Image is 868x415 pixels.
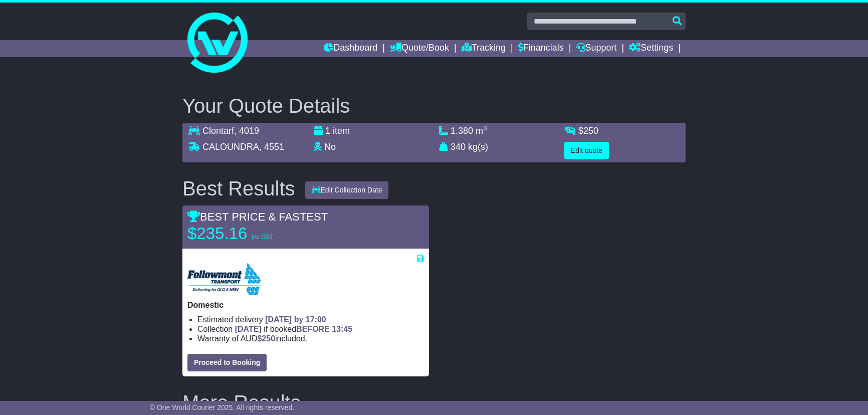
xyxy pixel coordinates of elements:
div: Best Results [177,177,300,199]
span: , 4019 [234,126,259,136]
span: 1.380 [451,126,473,136]
p: $235.16 [187,224,313,244]
li: Estimated delivery [197,315,424,324]
span: [DATE] [235,325,262,333]
span: BEST PRICE & FASTEST [187,211,328,223]
span: if booked [235,325,352,333]
h2: More Results [182,391,686,413]
button: Proceed to Booking [187,354,267,371]
span: m [476,126,487,136]
h2: Your Quote Details [182,95,686,117]
span: item [333,126,350,136]
span: No [324,142,336,152]
span: 1 [325,126,330,136]
a: Settings [629,40,673,57]
span: 13:45 [332,325,352,333]
a: Financials [518,40,564,57]
li: Warranty of AUD included. [197,334,424,343]
span: BEFORE [296,325,330,333]
sup: 3 [483,124,487,132]
span: 340 [451,142,466,152]
span: kg(s) [468,142,488,152]
span: inc GST [252,234,273,241]
a: Quote/Book [390,40,449,57]
li: Collection [197,324,424,334]
a: Dashboard [324,40,377,57]
span: Clontarf [202,126,234,136]
span: $ [257,334,275,343]
span: © One World Courier 2025. All rights reserved. [150,403,295,411]
span: 250 [262,334,275,343]
p: Domestic [187,300,424,310]
span: 250 [583,126,598,136]
img: Followmont Transport: Domestic [187,263,261,295]
button: Edit quote [564,142,609,159]
span: [DATE] by 17:00 [265,315,326,324]
a: Support [576,40,617,57]
span: CALOUNDRA [202,142,259,152]
span: $ [578,126,598,136]
span: , 4551 [259,142,284,152]
button: Edit Collection Date [305,181,389,199]
a: Tracking [462,40,506,57]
